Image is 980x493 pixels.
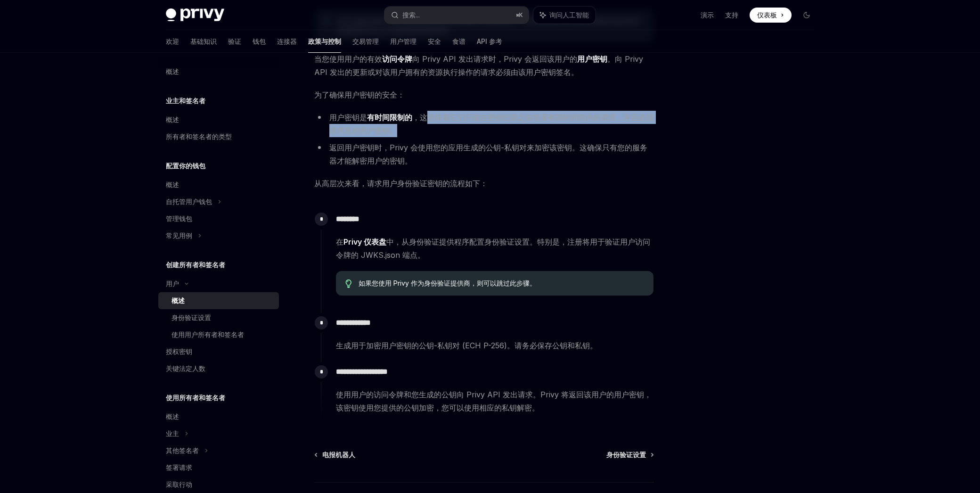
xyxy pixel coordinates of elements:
button: 询问人工智能 [533,7,596,24]
a: 仪表板 [750,8,792,23]
font: 概述 [166,115,179,123]
font: 签署请求 [166,463,192,471]
font: 欢迎 [166,37,179,45]
a: 授权密钥 [158,343,279,360]
font: 自托管用户钱包 [166,197,212,205]
font: K [519,11,523,18]
font: 从高层次来看，请求用户身份验证密钥的流程如下： [314,179,488,188]
font: 安全 [428,37,441,45]
font: 身份验证设置 [606,451,646,459]
button: 搜索...⌘K [384,7,529,24]
font: API 参考 [477,37,502,45]
font: 当您使用用户的有效 [314,54,382,64]
font: 创建所有者和签名者 [166,261,225,269]
font: 概述 [166,67,179,75]
font: 常见用例 [166,231,192,239]
font: Privy 仪表盘 [343,237,386,246]
font: 生成用于加密用户密钥的公钥-私钥对 (ECH P-256)。请务必保存公钥和私钥。 [336,341,597,350]
font: ，这意味着它们只能在密钥过期之前签署有限时间段内的请求，并且必须请求新的用户密钥。 [329,113,653,135]
a: 身份验证设置 [158,309,279,326]
a: 关键法定人数 [158,360,279,377]
font: 基础知识 [190,37,217,45]
font: 使用用户的访问令牌和您生成的公钥向 Privy API 发出请求。Privy 将返回该用户的用户密钥，该密钥使用您提供的公钥加密，您可以使用相应的私钥解密。 [336,390,652,412]
font: 采取行动 [166,480,192,488]
font: 概述 [166,181,179,189]
font: 钱包 [253,37,266,45]
font: 交易管理 [352,37,379,45]
font: 概述 [171,296,185,304]
a: 政策与控制 [308,30,341,53]
font: 向 Privy API 发出请求时，Privy 会返回该用户的 [412,54,577,64]
font: 用户 [166,279,179,288]
font: 授权密钥 [166,347,192,355]
a: 食谱 [452,30,465,53]
font: 配置你的钱包 [166,162,205,170]
font: 中，从身份验证提供程序配置身份验证设置。特别是，注册将用于验证用户访问令牌的 JWKS.json 端点。 [336,237,650,260]
font: 搜索... [402,11,420,19]
a: 使用用户所有者和签名者 [158,326,279,343]
font: 电报机器人 [322,451,355,459]
a: 概述 [158,111,279,128]
a: Privy 仪表盘 [343,237,386,247]
font: 询问人工智能 [549,11,589,19]
a: 基础知识 [190,30,217,53]
a: 欢迎 [166,30,179,53]
font: 概述 [166,412,179,420]
font: 有时间限制的 [367,113,412,122]
a: 安全 [428,30,441,53]
font: 在 [336,237,343,246]
font: 关键法定人数 [166,364,205,372]
a: 概述 [158,292,279,309]
a: 验证 [228,30,241,53]
a: 管理钱包 [158,210,279,227]
a: 概述 [158,176,279,193]
font: 食谱 [452,37,465,45]
font: 为了确保用户密钥的安全： [314,90,405,99]
a: 概述 [158,408,279,425]
font: 仪表板 [757,11,777,19]
a: 签署请求 [158,459,279,476]
a: 钱包 [253,30,266,53]
a: 连接器 [277,30,297,53]
a: 所有者和签名者的类型 [158,128,279,145]
a: 支持 [725,10,738,20]
a: 采取行动 [158,476,279,493]
a: 用户管理 [390,30,416,53]
a: 交易管理 [352,30,379,53]
a: 演示 [701,10,714,20]
a: 身份验证设置 [606,450,653,460]
font: 使用所有者和签名者 [166,394,225,402]
font: 业主和签名者 [166,97,205,105]
font: 演示 [701,11,714,19]
font: 访问令牌 [382,54,412,64]
font: 其他签名者 [166,446,199,454]
font: 如果您使用 Privy 作为身份验证提供商，则可以跳过此步骤。 [359,279,536,287]
font: 所有者和签名者的类型 [166,132,232,140]
font: 用户密钥 [577,54,607,64]
font: 用户密钥是 [329,113,367,122]
a: API 参考 [477,30,502,53]
font: ⌘ [516,11,519,18]
font: 返回用户密钥时，Privy 会使用您的应用生成的公钥-私钥对来加密该密钥。这确保只有您的服务器才能解密用户的密钥。 [329,143,647,165]
svg: 提示 [345,279,352,288]
font: 连接器 [277,37,297,45]
font: 用户管理 [390,37,416,45]
font: 身份验证设置 [171,313,211,321]
a: 电报机器人 [315,450,355,460]
a: 概述 [158,63,279,80]
font: 使用用户所有者和签名者 [171,330,244,338]
font: 验证 [228,37,241,45]
font: 政策与控制 [308,37,341,45]
font: 业主 [166,429,179,437]
img: 深色标志 [166,8,224,22]
font: 支持 [725,11,738,19]
button: 切换暗模式 [799,8,814,23]
font: 管理钱包 [166,214,192,222]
